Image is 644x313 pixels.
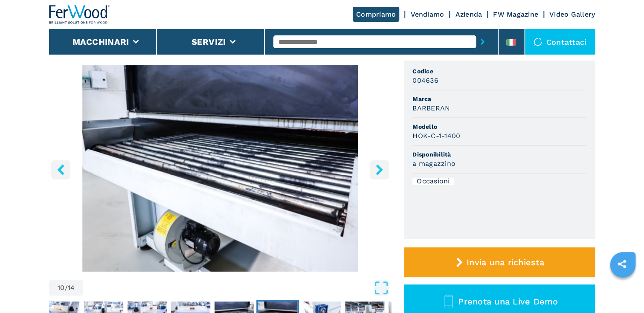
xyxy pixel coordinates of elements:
[412,95,586,103] span: Marca
[49,65,391,272] img: Forno BARBERAN HOK-C-1-1400
[455,10,482,18] a: Azienda
[412,150,586,159] span: Disponibilità
[458,296,558,307] span: Prenota una Live Demo
[49,5,110,24] img: Ferwood
[476,32,489,52] button: submit-button
[412,75,438,85] h3: 004636
[73,37,129,47] button: Macchinari
[58,284,65,291] span: 10
[525,29,595,55] div: Contattaci
[65,284,68,291] span: /
[412,67,586,75] span: Codice
[353,7,399,22] a: Compriamo
[412,159,455,168] h3: a magazzino
[68,284,75,291] span: 14
[410,10,444,18] a: Vendiamo
[493,10,538,18] a: FW Magazine
[370,160,389,179] button: right-button
[611,253,632,275] a: sharethis
[467,257,544,267] span: Invia una richiesta
[191,37,226,47] button: Servizi
[608,275,638,307] iframe: Chat
[534,38,542,46] img: Contattaci
[49,65,391,272] div: Go to Slide 10
[85,280,389,296] button: Open Fullscreen
[549,10,595,18] a: Video Gallery
[412,103,450,113] h3: BARBERAN
[404,247,595,277] button: Invia una richiesta
[412,131,460,141] h3: HOK-C-1-1400
[51,160,70,179] button: left-button
[412,122,586,131] span: Modello
[412,178,454,185] div: Occasioni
